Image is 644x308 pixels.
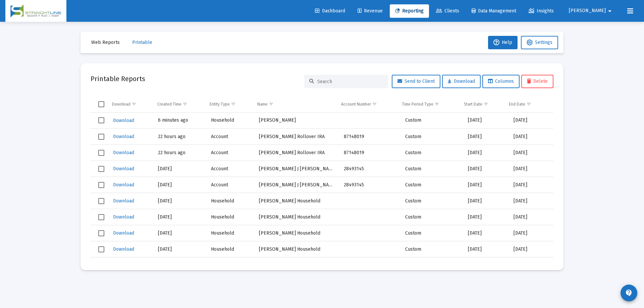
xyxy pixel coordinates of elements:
div: Select row [98,214,104,220]
td: 6 minutes ago [153,113,206,129]
div: Data grid [91,96,553,260]
td: [DATE] [509,225,553,241]
button: Web Reports [86,36,125,49]
td: [DATE] [463,209,509,225]
td: Column Time Period Type [397,96,459,112]
div: Select row [98,246,104,252]
div: Select row [98,166,104,172]
button: Delete [521,75,553,88]
td: [DATE] [509,257,553,273]
td: 28493145 [339,161,400,177]
input: Search [317,79,383,84]
a: Data Management [466,4,522,18]
td: [DATE] [509,209,553,225]
span: Show filter options for column 'Name' [269,102,274,107]
button: Download [112,196,135,206]
td: Household [206,241,254,257]
td: [DATE] [509,193,553,209]
td: Account [206,129,254,145]
td: Household [206,209,254,225]
td: [DATE] [153,209,206,225]
td: [PERSON_NAME] Household [254,241,339,257]
div: End Date [509,102,525,107]
button: Send to Client [392,75,440,88]
td: Custom [400,161,463,177]
a: Dashboard [310,4,351,18]
td: [PERSON_NAME] Household [254,193,339,209]
span: Download [113,198,134,204]
div: Time Period Type [402,102,433,107]
span: Help [493,40,512,45]
h2: Printable Reports [91,73,145,84]
td: [DATE] [463,241,509,257]
td: Account [206,145,254,161]
div: Created Time [157,102,181,107]
button: [PERSON_NAME] [561,4,622,17]
span: Download [113,134,134,139]
span: Revenue [358,8,383,14]
div: Select all [98,101,104,107]
td: Custom [400,145,463,161]
td: [DATE] [509,129,553,145]
button: Download [112,116,135,125]
a: Clients [431,4,465,18]
td: Custom [400,209,463,225]
td: Custom [400,129,463,145]
td: [DATE] [153,257,206,273]
mat-icon: arrow_drop_down [606,4,614,18]
td: Column Start Date [459,96,504,112]
td: Column Download [107,96,153,112]
td: [DATE] [463,161,509,177]
span: [PERSON_NAME] [569,8,606,14]
span: Settings [535,40,552,45]
span: Download [113,166,134,172]
td: [PERSON_NAME] Rollover IRA [254,145,339,161]
td: 87148019 [339,145,400,161]
a: Reporting [390,4,429,18]
td: Custom [400,113,463,129]
button: Download [442,75,481,88]
td: [DATE] [463,193,509,209]
td: Custom [400,225,463,241]
span: Download [113,118,134,123]
td: [DATE] [463,145,509,161]
span: Download [113,182,134,188]
td: Column Name [253,96,336,112]
div: Download [112,102,130,107]
div: Entity Type [210,102,230,107]
span: Dashboard [315,8,345,14]
a: Insights [523,4,559,18]
td: [PERSON_NAME] Household [254,209,339,225]
td: [DATE] [463,257,509,273]
img: Dashboard [10,4,61,18]
a: Revenue [352,4,388,18]
span: Download [113,230,134,236]
span: Insights [529,8,554,14]
span: Show filter options for column 'Account Number' [372,102,377,107]
span: Show filter options for column 'End Date' [526,102,531,107]
span: Download [113,246,134,252]
td: [PERSON_NAME] J [PERSON_NAME] [254,161,339,177]
td: [DATE] [509,145,553,161]
button: Download [112,228,135,238]
td: [DATE] [153,193,206,209]
button: Download [112,212,135,222]
div: Select row [98,117,104,123]
button: Columns [482,75,520,88]
span: Data Management [472,8,516,14]
td: [DATE] [509,241,553,257]
span: Clients [436,8,459,14]
td: Household [206,193,254,209]
span: Show filter options for column 'Time Period Type' [434,102,439,107]
td: Custom [400,257,463,273]
div: Select row [98,134,104,140]
div: Select row [98,198,104,204]
td: Household [206,225,254,241]
td: 28493145 [339,177,400,193]
span: Show filter options for column 'Download' [131,102,137,107]
span: Delete [527,78,548,84]
td: Custom [400,177,463,193]
td: [DATE] [463,129,509,145]
td: [DATE] [509,177,553,193]
td: [PERSON_NAME] Household [254,225,339,241]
